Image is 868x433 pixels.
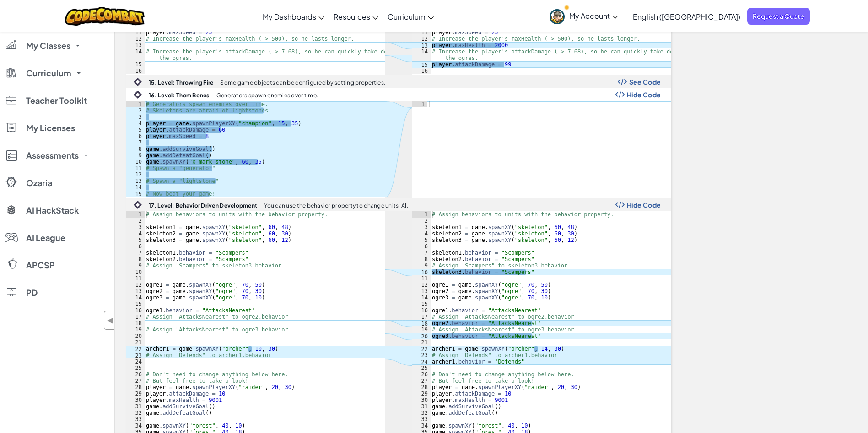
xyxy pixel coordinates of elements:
span: ◀ [107,314,114,327]
div: 10 [126,269,145,275]
img: IconIntro.svg [134,201,142,209]
div: 2 [126,218,145,224]
span: Hide Code [627,201,661,208]
div: 11 [412,29,431,36]
div: 34 [412,422,431,429]
div: 14 [412,48,431,61]
span: See Code [629,78,661,86]
div: 31 [126,403,145,410]
img: Show Code Logo [615,91,625,98]
div: 26 [412,371,431,378]
p: Generators spawn enemies over time. [216,92,318,98]
div: 13 [412,42,431,48]
div: 30 [412,397,431,403]
div: 16 [412,307,431,314]
div: 15 [126,61,145,68]
div: 25 [126,365,145,371]
span: My Licenses [26,124,75,132]
div: 12 [126,282,145,288]
div: 19 [412,326,431,333]
div: 5 [126,127,145,133]
a: Curriculum [383,4,438,29]
div: 4 [412,230,431,237]
a: CodeCombat logo [65,7,145,26]
span: Curriculum [26,69,71,77]
div: 11 [126,275,145,282]
img: Show Code Logo [615,202,625,208]
span: My Classes [26,42,70,50]
img: avatar [550,9,565,24]
div: 16 [126,307,145,314]
div: 28 [412,384,431,390]
img: IconIntro.svg [134,91,142,99]
a: My Dashboards [258,4,329,29]
div: 13 [412,288,431,294]
div: 18 [412,320,431,326]
a: Request a Quote [747,8,810,25]
span: Hide Code [627,91,661,98]
div: 29 [412,390,431,397]
div: 12 [126,36,145,42]
div: 32 [412,410,431,416]
div: 14 [412,294,431,301]
div: 14 [126,48,145,61]
a: 16. Level: Them Bones Generators spawn enemies over time. Show Code Logo Hide Code # Generators s... [126,88,671,198]
a: 15. Level: Throwing Fire Some game objects can be configured by setting properties. Show Code Log... [126,75,671,88]
div: 8 [126,256,145,262]
div: 12 [126,171,145,178]
span: My Dashboards [263,12,316,21]
div: 16 [412,68,431,74]
p: You can use the behavior property to change units' AI. [264,203,408,208]
div: 29 [126,390,145,397]
div: 31 [412,403,431,410]
div: 15 [412,61,431,68]
div: 5 [412,237,431,243]
div: 10 [126,159,145,165]
div: 1 [412,101,427,107]
div: 7 [412,250,431,256]
div: 3 [412,224,431,230]
div: 9 [412,262,431,269]
div: 28 [126,384,145,390]
div: 19 [126,326,145,333]
div: 26 [126,371,145,378]
div: 3 [126,224,145,230]
div: 2 [126,107,145,114]
div: 20 [412,333,431,339]
div: 24 [126,358,145,365]
div: 6 [126,133,145,139]
div: 12 [412,36,431,42]
div: 1 [126,101,145,107]
div: 23 [126,352,145,358]
div: 27 [412,378,431,384]
div: 13 [126,178,145,184]
div: 13 [126,288,145,294]
div: 15 [412,301,431,307]
img: Show Code Logo [618,79,627,85]
span: Curriculum [388,12,426,21]
div: 25 [412,365,431,371]
div: 5 [126,237,145,243]
div: 7 [126,139,145,146]
a: English ([GEOGRAPHIC_DATA]) [628,4,745,29]
b: 16. Level: Them Bones [149,92,210,99]
div: 6 [412,243,431,250]
span: Resources [334,12,370,21]
div: 23 [412,352,431,358]
div: 22 [126,346,145,352]
div: 33 [126,416,145,422]
div: 27 [126,378,145,384]
div: 3 [126,114,145,120]
div: 4 [126,230,145,237]
div: 16 [126,68,145,74]
a: My Account [545,2,623,31]
div: 20 [126,333,145,339]
img: IconIntro.svg [134,78,142,86]
span: AI League [26,234,65,242]
div: 21 [126,339,145,346]
div: 4 [126,120,145,127]
b: 15. Level: Throwing Fire [149,79,213,86]
div: 14 [126,294,145,301]
div: 34 [126,422,145,429]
